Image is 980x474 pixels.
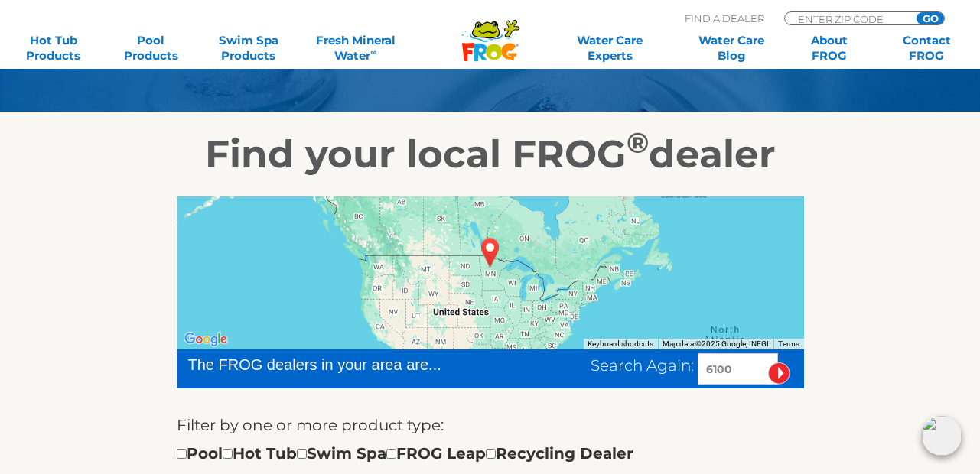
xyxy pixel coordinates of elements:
[20,131,961,177] h2: Find your local FROG dealer
[627,125,649,160] sup: ®
[796,12,900,25] input: Zip Code Form
[308,33,403,63] a: Fresh MineralWater∞
[473,232,508,273] div: USA
[113,33,189,63] a: PoolProducts
[791,33,867,63] a: AboutFROG
[370,47,376,57] sup: ∞
[768,362,790,385] input: Submit
[663,339,769,348] span: Map data ©2025 Google, INEGI
[177,413,444,437] label: Filter by one or more product type:
[588,339,653,349] button: Keyboard shortcuts
[549,33,672,63] a: Water CareExperts
[210,33,286,63] a: Swim SpaProducts
[188,353,497,376] div: The FROG dealers in your area are...
[922,416,962,456] img: openIcon
[591,356,694,375] span: Search Again:
[15,33,91,63] a: Hot TubProducts
[181,330,231,349] img: Google
[889,33,965,63] a: ContactFROG
[181,330,231,349] a: Open this area in Google Maps (opens a new window)
[693,33,769,63] a: Water CareBlog
[917,12,944,24] input: GO
[778,339,799,348] a: Terms (opens in new tab)
[685,11,764,25] p: Find A Dealer
[177,441,633,466] div: Pool Hot Tub Swim Spa FROG Leap Recycling Dealer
